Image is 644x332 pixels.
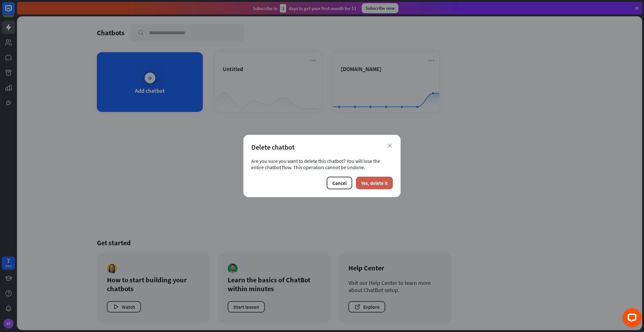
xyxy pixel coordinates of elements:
div: Are you sure you want to delete this chatbot? You will lose the entire chatbot flow. This operati... [251,158,393,170]
iframe: LiveChat chat widget [618,306,644,332]
button: Yes, delete it [356,177,393,189]
i: close [388,144,392,148]
button: Cancel [327,177,352,189]
div: Delete chatbot [251,143,393,152]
